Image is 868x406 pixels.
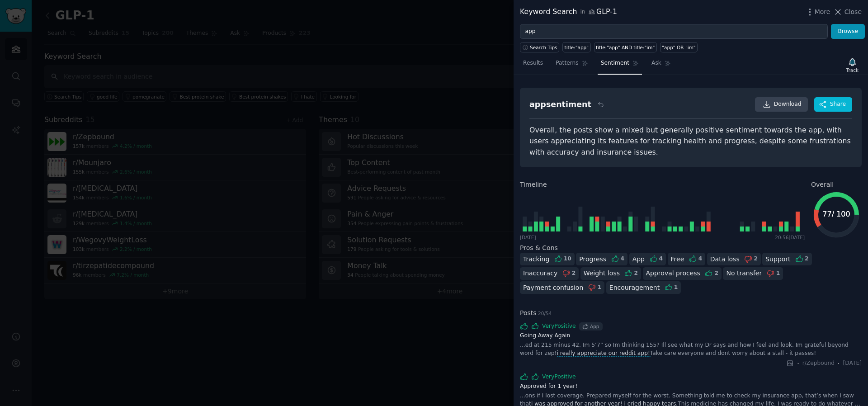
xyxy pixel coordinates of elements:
[564,255,571,263] div: 10
[523,255,549,264] div: Tracking
[520,332,862,340] a: Going Away Again
[833,7,862,17] button: Close
[698,255,703,263] div: 4
[831,24,865,39] button: Browse
[542,373,576,381] span: Very Positive
[843,359,862,368] span: [DATE]
[646,269,700,278] div: Approval process
[843,56,862,75] button: Track
[710,255,740,264] div: Data loss
[659,255,663,263] div: 4
[660,42,698,52] a: "app" OR "im"
[529,99,591,110] div: app sentiment
[811,180,834,189] span: Overall
[755,97,808,112] a: Download
[572,269,576,278] div: 2
[552,56,591,75] a: Patterns
[579,255,606,264] div: Progress
[774,100,802,109] span: Download
[805,7,830,17] button: More
[714,269,718,278] div: 2
[805,255,809,263] div: 2
[844,7,862,17] span: Close
[584,269,620,278] div: Weight loss
[529,125,852,158] div: Overall, the posts show a mixed but generally positive sentiment towards the app, with users appr...
[598,56,642,75] a: Sentiment
[520,234,536,241] div: [DATE]
[754,255,758,263] div: 2
[520,24,828,39] input: Try a keyword related to your business
[520,341,862,357] div: ...ed at 215 minus 42. Im 5’7” so Im thinking 155? Ill see what my Dr says and how I feel and loo...
[726,269,762,278] div: No transfer
[596,44,655,51] div: title:"app" AND title:"im"
[520,382,862,391] a: Approved for 1 year!
[562,42,591,52] a: title:"app"
[594,42,657,52] a: title:"app" AND title:"im"
[520,56,546,75] a: Results
[662,44,695,51] div: "app" OR "im"
[520,42,559,52] button: Search Tips
[601,59,629,67] span: Sentiment
[671,255,684,264] div: Free
[775,234,805,241] div: 20:56 [DATE]
[520,6,617,18] div: Keyword Search GLP-1
[765,255,790,264] div: Support
[648,56,674,75] a: Ask
[530,44,557,51] span: Search Tips
[523,283,583,293] div: Payment confusion
[520,180,547,189] span: Timeline
[846,67,859,73] div: Track
[590,323,599,330] div: App
[830,100,846,109] span: Share
[542,322,576,330] span: Very Positive
[815,7,830,17] span: More
[538,311,552,316] span: 20 / 54
[838,359,840,368] span: ·
[523,269,557,278] div: Inaccuracy
[797,359,799,368] span: ·
[598,283,602,292] div: 1
[651,59,661,67] span: Ask
[621,255,625,263] div: 4
[776,269,780,278] div: 1
[520,244,558,251] span: Pros & Cons
[556,59,578,67] span: Patterns
[632,255,645,264] div: App
[814,97,852,112] button: Share
[674,283,678,292] div: 1
[634,269,638,278] div: 2
[520,308,552,318] span: Posts
[565,44,589,51] div: title:"app"
[609,283,660,293] div: Encouragement
[523,59,543,67] span: Results
[802,359,835,368] span: r/Zepbound
[822,210,850,218] text: 77 / 100
[556,350,651,357] span: i really appreciate our reddit app!
[580,8,585,16] span: in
